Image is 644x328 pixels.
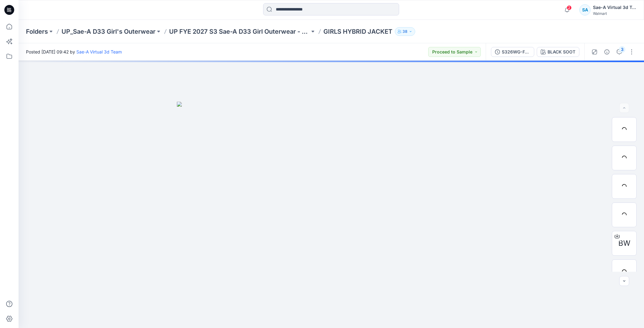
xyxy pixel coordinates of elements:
div: 3 [619,46,625,53]
span: 2 [567,5,572,10]
button: S326WG-FJ01_FULL COLORWAY [491,47,534,57]
span: BW [618,238,630,249]
span: Posted [DATE] 09:42 by [26,49,122,55]
a: UP_Sae-A D33 Girl's Outerwear [62,27,156,36]
div: S326WG-FJ01_FULL COLORWAY [502,49,530,55]
a: Sae-A Virtual 3d Team [76,49,122,54]
a: Folders [26,27,48,36]
div: Walmart [593,11,636,16]
div: BLACK SOOT [548,49,575,55]
p: GIRLS HYBRID JACKET [323,27,392,36]
div: SA [579,4,591,15]
button: BLACK SOOT [537,47,579,57]
button: 3 [614,47,624,57]
button: 38 [395,27,415,36]
a: UP FYE 2027 S3 Sae-A D33 Girl Outerwear - OZARK TRAIL [169,27,310,36]
p: 38 [403,28,407,35]
button: Details [602,47,612,57]
div: Sae-A Virtual 3d Team [593,4,636,11]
